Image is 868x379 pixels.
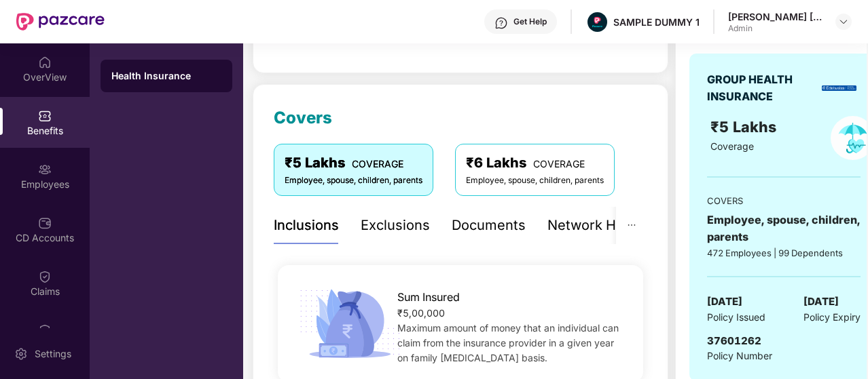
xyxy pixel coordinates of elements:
[285,153,422,174] div: ₹5 Lakhs
[707,350,772,361] span: Policy Number
[352,158,403,169] span: COVERAGE
[710,140,754,152] span: Coverage
[707,246,861,260] div: 472 Employees | 99 Dependents
[397,322,619,363] span: Maximum amount of money that an individual can claim from the insurance provider in a given year ...
[31,347,75,361] div: Settings
[494,16,508,30] img: svg+xml;base64,PHN2ZyBpZD0iSGVscC0zMngzMiIgeG1sbnM9Imh0dHA6Ly93d3cudzMub3JnLzIwMDAvc3ZnIiB3aWR0aD...
[533,158,585,169] span: COVERAGE
[295,285,405,362] img: icon
[16,13,105,31] img: New Pazcare Logo
[710,118,780,136] span: ₹5 Lakhs
[466,174,604,187] div: Employee, spouse, children, parents
[547,215,666,236] div: Network Hospitals
[285,174,422,187] div: Employee, spouse, children, parents
[613,16,700,28] div: SAMPLE DUMMY 1
[838,16,849,27] img: svg+xml;base64,PHN2ZyBpZD0iRHJvcGRvd24tMzJ4MzIiIHhtbG5zPSJodHRwOi8vd3d3LnczLm9yZy8yMDAwL3N2ZyIgd2...
[274,108,332,127] span: Covers
[803,310,861,325] span: Policy Expiry
[587,12,607,32] img: Pazcare_Alternative_logo-01-01.png
[111,69,221,83] div: Health Insurance
[38,163,52,176] img: svg+xml;base64,PHN2ZyBpZD0iRW1wbG95ZWVzIiB4bWxucz0iaHR0cDovL3d3dy53My5vcmcvMjAwMC9zdmciIHdpZHRoPS...
[14,347,28,361] img: svg+xml;base64,PHN2ZyBpZD0iU2V0dGluZy0yMHgyMCIgeG1sbnM9Imh0dHA6Ly93d3cudzMub3JnLzIwMDAvc3ZnIiB3aW...
[466,153,604,174] div: ₹6 Lakhs
[707,294,742,310] span: [DATE]
[38,323,52,337] img: svg+xml;base64,PHN2ZyBpZD0iQ2xhaW0iIHhtbG5zPSJodHRwOi8vd3d3LnczLm9yZy8yMDAwL3N2ZyIgd2lkdGg9IjIwIi...
[707,194,861,207] div: COVERS
[616,207,647,244] button: ellipsis
[397,306,626,321] div: ₹5,00,000
[274,215,339,236] div: Inclusions
[728,10,823,23] div: [PERSON_NAME] [PERSON_NAME]
[397,289,460,306] span: Sum Insured
[452,215,526,236] div: Documents
[803,294,839,310] span: [DATE]
[38,56,52,69] img: svg+xml;base64,PHN2ZyBpZD0iSG9tZSIgeG1sbnM9Imh0dHA6Ly93d3cudzMub3JnLzIwMDAvc3ZnIiB3aWR0aD0iMjAiIG...
[728,23,823,34] div: Admin
[707,334,761,347] span: 37601262
[38,109,52,123] img: svg+xml;base64,PHN2ZyBpZD0iQmVuZWZpdHMiIHhtbG5zPSJodHRwOi8vd3d3LnczLm9yZy8yMDAwL3N2ZyIgd2lkdGg9Ij...
[38,216,52,230] img: svg+xml;base64,PHN2ZyBpZD0iQ0RfQWNjb3VudHMiIGRhdGEtbmFtZT0iQ0QgQWNjb3VudHMiIHhtbG5zPSJodHRwOi8vd3...
[707,212,861,245] div: Employee, spouse, children, parents
[361,215,430,236] div: Exclusions
[627,220,636,230] span: ellipsis
[707,310,765,325] span: Policy Issued
[822,85,856,91] img: insurerLogo
[707,71,817,105] div: GROUP HEALTH INSURANCE
[38,270,52,283] img: svg+xml;base64,PHN2ZyBpZD0iQ2xhaW0iIHhtbG5zPSJodHRwOi8vd3d3LnczLm9yZy8yMDAwL3N2ZyIgd2lkdGg9IjIwIi...
[513,16,547,27] div: Get Help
